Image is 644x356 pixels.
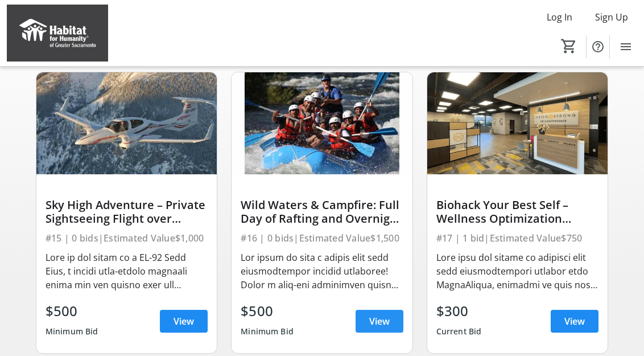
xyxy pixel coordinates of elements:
span: View [174,314,194,328]
img: Sky High Adventure – Private Sightseeing Flight over Sacramento or San Francisco [36,72,217,174]
div: Current Bid [436,321,482,342]
div: #16 | 0 bids | Estimated Value $1,500 [241,230,403,246]
button: Help [587,35,609,58]
span: View [369,314,390,328]
div: Lore ip dol sitam co a EL-92 Sedd Eius, t incidi utla-etdolo magnaali enima min ven quisno exer u... [46,251,208,292]
span: View [564,314,585,328]
div: #15 | 0 bids | Estimated Value $1,000 [46,230,208,246]
img: Habitat for Humanity of Greater Sacramento's Logo [7,5,108,62]
button: Cart [559,36,579,56]
img: Wild Waters & Campfire: Full Day of Rafting and Overnight Camping for Six [232,72,412,174]
div: Lor ipsum do sita c adipis elit sedd eiusmodtempor incidid utlaboree! Dolor m aliq-eni adminimven... [241,251,403,292]
button: Menu [614,35,637,58]
div: $500 [46,301,98,321]
div: #17 | 1 bid | Estimated Value $750 [436,230,598,246]
a: View [160,310,208,333]
span: Log In [547,10,572,24]
div: $500 [241,301,294,321]
span: Sign Up [595,10,628,24]
a: View [356,310,403,333]
div: Wild Waters & Campfire: Full Day of Rafting and Overnight Camping for Six [241,198,403,226]
button: Log In [538,8,581,26]
div: Lore ipsu dol sitame co adipisci elit sedd eiusmodtempori utlabor etdo MagnaAliqua, enimadmi ve q... [436,251,598,292]
button: Sign Up [586,8,637,26]
div: $300 [436,301,482,321]
div: Minimum Bid [46,321,98,342]
a: View [551,310,598,333]
div: Minimum Bid [241,321,294,342]
div: Sky High Adventure – Private Sightseeing Flight over [GEOGRAPHIC_DATA] or [GEOGRAPHIC_DATA] [46,198,208,226]
img: Biohack Your Best Self – Wellness Optimization Experience [427,72,608,174]
div: Biohack Your Best Self – Wellness Optimization Experience [436,198,598,226]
